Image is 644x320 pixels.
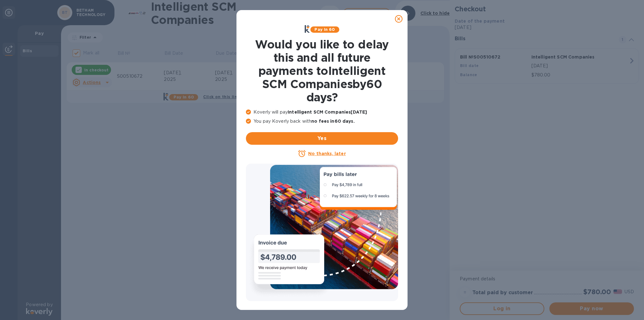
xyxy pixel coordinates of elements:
p: Koverly will pay [246,109,398,115]
h1: Would you like to delay this and all future payments to Intelligent SCM Companies by 60 days ? [246,38,398,104]
b: Intelligent SCM Companies [DATE] [288,109,367,115]
p: You pay Koverly back with [246,118,398,125]
b: Pay in 60 [314,27,335,32]
span: Yes [251,135,393,142]
button: Yes [246,132,398,145]
b: no fees in 60 days . [311,119,354,124]
u: No thanks, later [308,151,346,156]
